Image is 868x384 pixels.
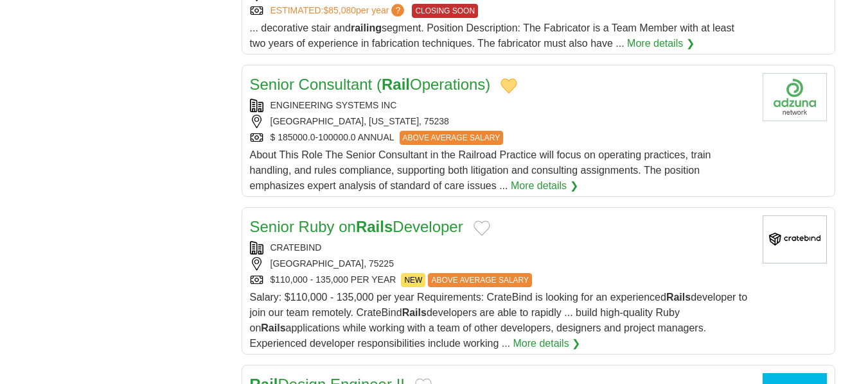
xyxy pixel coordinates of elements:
div: $110,000 - 135,000 PER YEAR [250,273,752,287]
span: Salary: $110,000 - 135,000 per year Requirements: CrateBind is looking for an experienced develop... [250,292,748,349]
a: ENGINEERING SYSTEMS INC [270,100,397,110]
span: $85,080 [323,5,356,15]
a: More details ❯ [627,36,695,51]
strong: Rails [666,292,691,303]
strong: railing [351,22,382,33]
strong: Rails [261,322,285,333]
img: CrateBind logo [763,215,827,263]
span: ? [391,4,404,17]
span: NEW [401,273,425,287]
a: More details ❯ [511,178,578,194]
strong: Rail [382,76,410,93]
strong: Rails [402,307,427,318]
div: [GEOGRAPHIC_DATA], 75225 [250,257,752,271]
img: Infinity Systems Engineering logo [763,73,827,121]
span: CLOSING SOON [412,4,478,18]
strong: Rails [356,218,393,235]
button: Add to favorite jobs [500,78,517,94]
span: ABOVE AVERAGE SALARY [400,131,504,145]
a: Senior Consultant (RailOperations) [250,76,491,93]
span: About This Role The Senior Consultant in the Railroad Practice will focus on operating practices,... [250,149,711,191]
div: [GEOGRAPHIC_DATA], [US_STATE], 75238 [250,115,752,128]
a: More details ❯ [513,336,581,351]
a: Senior Ruby onRailsDeveloper [250,218,463,235]
span: ABOVE AVERAGE SALARY [428,273,532,287]
button: Add to favorite jobs [474,221,490,236]
div: $ 185000.0-100000.0 ANNUAL [250,131,752,145]
div: CRATEBIND [250,241,752,255]
a: ESTIMATED:$85,080per year? [270,4,407,18]
span: ... decorative stair and segment. Position Description: The Fabricator is a Team Member with at l... [250,22,734,49]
